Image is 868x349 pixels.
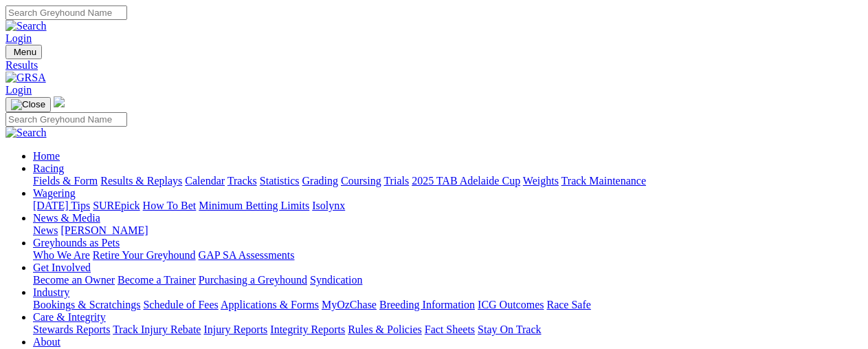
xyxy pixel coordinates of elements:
a: Care & Integrity [33,311,106,323]
a: Results [5,59,863,72]
a: ICG Outcomes [478,299,544,310]
a: Stewards Reports [33,324,110,335]
a: Rules & Policies [348,324,422,335]
a: [PERSON_NAME] [60,224,148,236]
div: Get Involved [33,274,863,286]
a: Greyhounds as Pets [33,237,120,248]
a: How To Bet [143,200,197,211]
a: GAP SA Assessments [199,249,295,261]
a: Stay On Track [478,324,541,335]
a: Race Safe [546,299,590,310]
div: News & Media [33,224,863,237]
a: Login [5,32,32,44]
a: News [33,224,58,236]
div: Wagering [33,200,863,212]
a: MyOzChase [322,299,377,310]
a: Schedule of Fees [143,299,218,310]
a: Minimum Betting Limits [199,200,309,211]
a: Become an Owner [33,274,115,286]
a: Isolynx [312,200,345,211]
a: Trials [383,175,409,187]
a: Tracks [227,175,257,187]
span: Menu [14,47,36,57]
a: Get Involved [33,262,91,273]
input: Search [5,112,127,127]
a: Integrity Reports [270,324,345,335]
a: Industry [33,286,69,298]
img: Close [11,99,45,110]
a: News & Media [33,212,100,224]
a: [DATE] Tips [33,200,90,211]
img: GRSA [5,72,46,84]
a: Become a Trainer [118,274,196,286]
div: Greyhounds as Pets [33,249,863,262]
img: logo-grsa-white.png [54,96,65,107]
a: Coursing [341,175,381,187]
button: Toggle navigation [5,45,42,59]
a: Bookings & Scratchings [33,299,140,310]
a: Home [33,150,60,162]
a: Login [5,84,32,96]
a: Statistics [260,175,300,187]
a: Calendar [185,175,225,187]
a: Retire Your Greyhound [93,249,196,261]
a: Wagering [33,187,76,199]
a: 2025 TAB Adelaide Cup [412,175,520,187]
a: Track Injury Rebate [113,324,201,335]
a: Breeding Information [379,299,475,310]
a: Applications & Forms [221,299,319,310]
a: SUREpick [93,200,140,211]
a: About [33,336,60,348]
a: Purchasing a Greyhound [199,274,307,286]
a: Weights [523,175,559,187]
div: Industry [33,299,863,311]
a: Grading [302,175,338,187]
img: Search [5,20,47,32]
div: Care & Integrity [33,324,863,336]
a: Track Maintenance [561,175,646,187]
input: Search [5,6,127,20]
a: Who We Are [33,249,90,261]
a: Fields & Form [33,175,98,187]
div: Racing [33,175,863,187]
button: Toggle navigation [5,97,51,112]
a: Racing [33,162,64,174]
img: Search [5,127,47,139]
a: Syndication [310,274,362,286]
a: Results & Replays [100,175,182,187]
a: Injury Reports [203,324,267,335]
a: Fact Sheets [425,324,475,335]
